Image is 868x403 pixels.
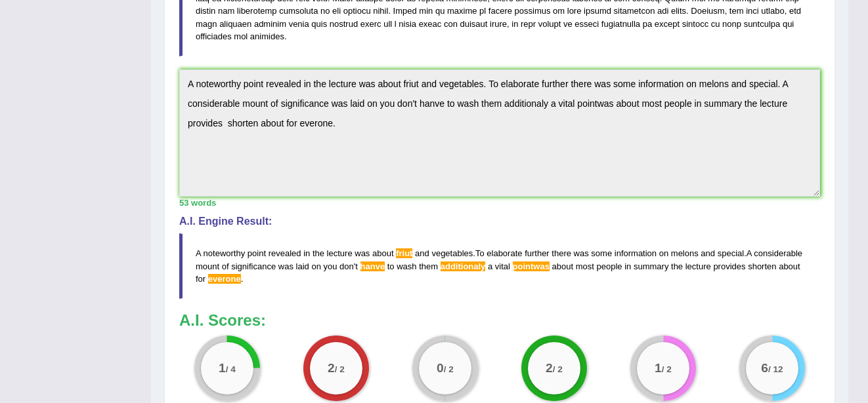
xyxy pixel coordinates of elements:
[355,261,358,271] span: t
[204,248,246,258] span: noteworthy
[397,261,416,271] span: wash
[179,197,820,209] div: 53 words
[431,248,473,258] span: vegetables
[488,261,492,271] span: a
[552,261,574,271] span: about
[226,365,236,375] small: / 4
[685,261,711,271] span: lecture
[437,361,444,375] big: 0
[671,261,683,271] span: the
[415,248,429,258] span: and
[597,261,622,271] span: people
[713,261,745,271] span: provides
[231,261,276,271] span: significance
[419,261,438,271] span: them
[248,248,266,258] span: point
[269,248,301,258] span: revealed
[634,261,668,271] span: summary
[196,261,219,271] span: mount
[487,248,522,258] span: elaborate
[296,261,309,271] span: laid
[327,248,353,258] span: lecture
[179,233,820,298] blockquote: . . ' .
[768,365,783,375] small: / 12
[591,248,612,258] span: some
[179,216,820,227] h4: A.I. Engine Result:
[754,248,802,258] span: considerable
[278,261,293,271] span: was
[360,261,385,271] span: Possible spelling mistake found. (did you mean: have)
[444,365,454,375] small: / 2
[313,248,324,258] span: the
[701,248,715,258] span: and
[196,274,206,284] span: for
[748,261,776,271] span: shorten
[495,261,510,271] span: vital
[662,365,672,375] small: / 2
[761,361,768,375] big: 6
[179,311,266,329] b: A.I. Scores:
[311,261,320,271] span: on
[615,248,657,258] span: information
[303,248,310,258] span: in
[324,261,337,271] span: you
[525,248,550,258] span: further
[328,361,335,375] big: 2
[671,248,699,258] span: melons
[624,261,631,271] span: in
[553,365,563,375] small: / 2
[441,261,486,271] span: Possible spelling mistake found. (did you mean: additional)
[747,248,752,258] span: A
[387,261,395,271] span: to
[475,248,485,258] span: To
[196,248,201,258] span: A
[655,361,662,375] big: 1
[355,248,370,258] span: was
[552,248,571,258] span: there
[546,361,553,375] big: 2
[339,261,354,271] span: don
[659,248,668,258] span: on
[576,261,594,271] span: most
[335,365,345,375] small: / 2
[396,248,412,258] span: Possible spelling mistake found. (did you mean: fruit)
[746,261,749,271] span: Possible typo: you repeated a whitespace (did you mean: )
[513,261,550,271] span: Possible spelling mistake found. (did you mean: point was)
[208,274,241,284] span: Possible spelling mistake found. (did you mean: everyone)
[372,248,394,258] span: about
[718,248,744,258] span: special
[574,248,589,258] span: was
[222,261,229,271] span: of
[219,361,226,375] big: 1
[779,261,800,271] span: about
